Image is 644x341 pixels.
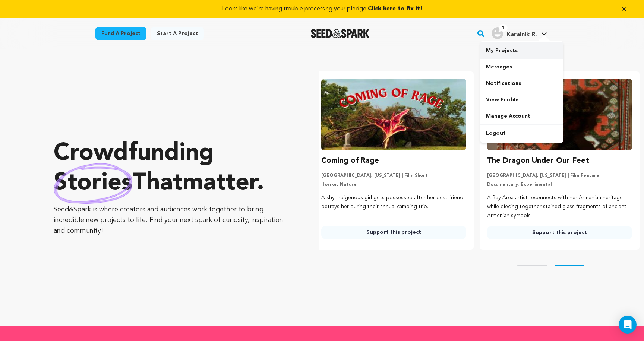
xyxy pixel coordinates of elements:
img: user.png [492,27,503,39]
span: matter [183,172,257,195]
a: Messages [480,59,563,75]
a: Looks like we're having trouble processing your pledge.Click here to fix it! [9,4,635,13]
div: Open Intercom Messenger [619,316,637,334]
a: Support this project [487,226,632,239]
a: Logout [480,125,563,141]
p: A shy indigenous girl gets possessed after her best friend betrays her during their annual campin... [321,194,466,211]
h3: Coming of Rage [321,155,379,167]
p: Horror, Nature [321,182,466,188]
a: Seed&Spark Homepage [311,29,369,38]
a: Manage Account [480,108,563,124]
span: 1 [499,24,508,32]
p: [GEOGRAPHIC_DATA], [US_STATE] | Film Feature [487,173,632,179]
a: Karalnik R.'s Profile [490,26,549,39]
a: Fund a project [95,27,146,40]
p: Documentary, Experimental [487,182,632,188]
a: View Profile [480,92,563,108]
img: hand sketched image [54,163,132,204]
div: Karalnik R.'s Profile [492,27,537,39]
a: My Projects [480,42,563,59]
h3: The Dragon Under Our Feet [487,155,589,167]
a: Start a project [151,27,204,40]
p: Crowdfunding that . [54,139,290,198]
a: Notifications [480,75,563,92]
img: Seed&Spark Logo Dark Mode [311,29,369,38]
p: [GEOGRAPHIC_DATA], [US_STATE] | Film Short [321,173,466,179]
p: A Bay Area artist reconnects with her Armenian heritage while piecing together stained glass frag... [487,194,632,220]
p: Seed&Spark is where creators and audiences work together to bring incredible new projects to life... [54,204,290,236]
img: Coming of Rage image [321,79,466,150]
span: Karalnik R.'s Profile [490,26,549,41]
span: Click here to fix it! [368,6,422,12]
span: Karalnik R. [506,32,537,38]
a: Support this project [321,226,466,239]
